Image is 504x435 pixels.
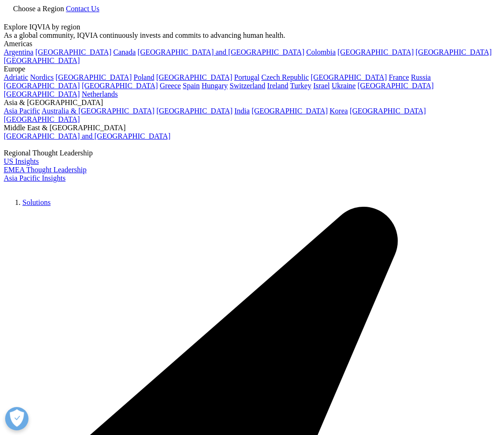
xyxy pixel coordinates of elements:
[160,82,181,90] a: Greece
[183,82,200,90] a: Spain
[82,82,158,90] a: [GEOGRAPHIC_DATA]
[4,31,500,40] div: As a global community, IQVIA continuously invests and commits to advancing human health.
[4,65,500,73] div: Europe
[30,73,54,81] a: Nordics
[4,124,500,132] div: Middle East & [GEOGRAPHIC_DATA]
[311,73,387,81] a: [GEOGRAPHIC_DATA]
[56,73,132,81] a: [GEOGRAPHIC_DATA]
[389,73,409,81] a: France
[42,107,154,115] a: Australia & [GEOGRAPHIC_DATA]
[306,48,336,56] a: Colombia
[230,82,265,90] a: Switzerland
[4,132,170,140] a: [GEOGRAPHIC_DATA] and [GEOGRAPHIC_DATA]
[267,82,288,90] a: Ireland
[156,107,232,115] a: [GEOGRAPHIC_DATA]
[4,174,65,182] a: Asia Pacific Insights
[113,48,136,56] a: Canada
[4,149,500,157] div: Regional Thought Leadership
[22,198,50,206] a: Solutions
[4,166,86,174] a: EMEA Thought Leadership
[4,48,34,56] a: Argentina
[4,115,80,123] a: [GEOGRAPHIC_DATA]
[252,107,328,115] a: [GEOGRAPHIC_DATA]
[261,73,309,81] a: Czech Republic
[133,73,154,81] a: Poland
[329,107,348,115] a: Korea
[4,82,80,90] a: [GEOGRAPHIC_DATA]
[4,107,40,115] a: Asia Pacific
[337,48,413,56] a: [GEOGRAPHIC_DATA]
[4,40,500,48] div: Americas
[66,5,99,13] a: Contact Us
[35,48,112,56] a: [GEOGRAPHIC_DATA]
[234,107,250,115] a: India
[411,73,431,81] a: Russia
[138,48,304,56] a: [GEOGRAPHIC_DATA] and [GEOGRAPHIC_DATA]
[5,407,28,430] button: Open Preferences
[234,73,259,81] a: Portugal
[4,98,500,107] div: Asia & [GEOGRAPHIC_DATA]
[202,82,228,90] a: Hungary
[4,56,80,64] a: [GEOGRAPHIC_DATA]
[82,90,118,98] a: Netherlands
[416,48,492,56] a: [GEOGRAPHIC_DATA]
[4,157,39,165] a: US Insights
[313,82,330,90] a: Israel
[350,107,426,115] a: [GEOGRAPHIC_DATA]
[13,5,64,13] span: Choose a Region
[4,23,500,31] div: Explore IQVIA by region
[290,82,312,90] a: Turkey
[4,90,80,98] a: [GEOGRAPHIC_DATA]
[357,82,434,90] a: [GEOGRAPHIC_DATA]
[332,82,356,90] a: Ukraine
[4,73,28,81] a: Adriatic
[156,73,232,81] a: [GEOGRAPHIC_DATA]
